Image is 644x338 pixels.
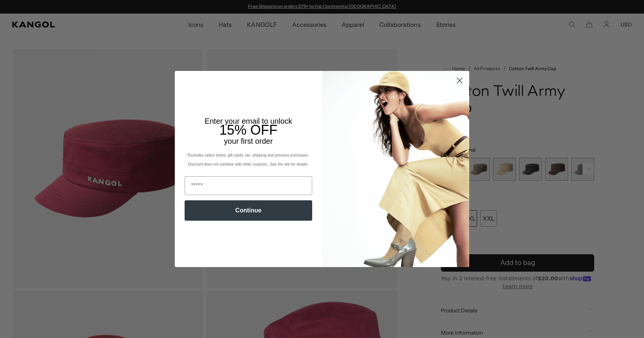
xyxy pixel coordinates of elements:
button: Close dialog [453,74,466,87]
span: 15% OFF [219,122,277,138]
input: Email [185,176,312,195]
span: *Excludes select styles, gift cards, tax, shipping and previous purchases. Discount does not comb... [187,153,310,166]
img: 93be19ad-e773-4382-80b9-c9d740c9197f.jpeg [322,71,469,267]
span: your first order [224,137,273,145]
span: Enter your email to unlock [205,117,292,125]
button: Continue [185,200,312,221]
